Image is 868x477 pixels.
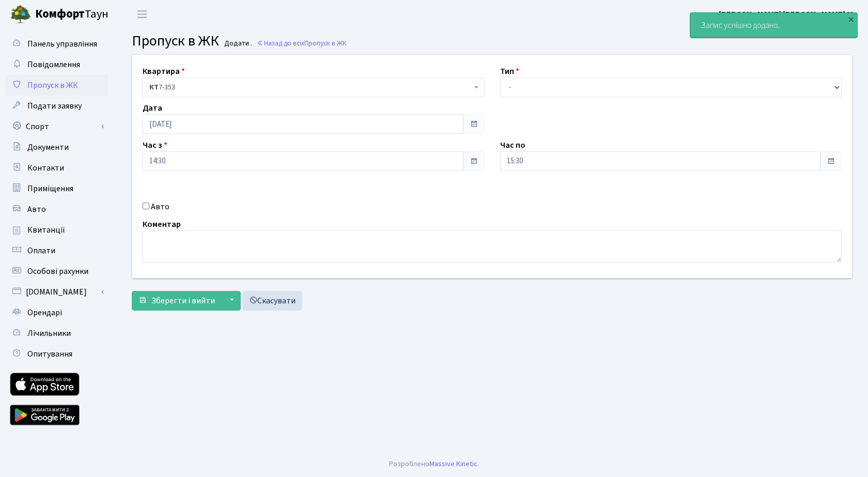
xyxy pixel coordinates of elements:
[27,38,97,50] span: Панель управління
[5,158,109,178] a: Контакти
[5,220,109,240] a: Квитанції
[500,65,519,78] label: Тип
[846,14,856,24] div: ×
[719,8,856,21] a: [PERSON_NAME] [PERSON_NAME] М.
[129,6,155,23] button: Переключити навігацію
[27,142,69,153] span: Документи
[500,139,525,151] label: Час по
[5,34,109,54] a: Панель управління
[27,348,72,360] span: Опитування
[27,162,64,174] span: Контакти
[5,54,109,75] a: Повідомлення
[5,302,109,323] a: Орендарі
[27,59,80,70] span: Повідомлення
[389,458,479,470] div: Розроблено .
[10,4,31,25] img: logo.png
[304,38,347,48] span: Пропуск в ЖК
[719,9,856,20] b: [PERSON_NAME] [PERSON_NAME] М.
[132,30,219,51] span: Пропуск в ЖК
[35,6,85,22] b: Комфорт
[5,261,109,282] a: Особові рахунки
[143,218,181,230] label: Коментар
[27,266,88,277] span: Особові рахунки
[690,13,857,38] div: Запис успішно додано.
[5,199,109,220] a: Авто
[143,65,185,78] label: Квартира
[27,183,73,194] span: Приміщення
[5,137,109,158] a: Документи
[5,344,109,364] a: Опитування
[27,245,55,256] span: Оплати
[27,100,82,112] span: Подати заявку
[27,224,65,236] span: Квитанції
[149,82,472,93] span: <b>КТ</b>&nbsp;&nbsp;&nbsp;&nbsp;7-353
[429,458,477,469] a: Massive Kinetic
[5,282,109,302] a: [DOMAIN_NAME]
[242,291,302,311] a: Скасувати
[5,323,109,344] a: Лічильники
[222,39,252,48] small: Додати .
[5,178,109,199] a: Приміщення
[27,204,46,215] span: Авто
[5,240,109,261] a: Оплати
[5,96,109,116] a: Подати заявку
[27,328,71,339] span: Лічильники
[5,75,109,96] a: Пропуск в ЖК
[149,82,159,93] b: КТ
[143,78,485,97] span: <b>КТ</b>&nbsp;&nbsp;&nbsp;&nbsp;7-353
[143,139,167,151] label: Час з
[35,6,109,23] span: Таун
[27,80,78,91] span: Пропуск в ЖК
[132,291,222,311] button: Зберегти і вийти
[257,38,347,48] a: Назад до всіхПропуск в ЖК
[5,116,109,137] a: Спорт
[151,295,215,306] span: Зберегти і вийти
[27,307,62,318] span: Орендарі
[151,201,169,213] label: Авто
[143,102,162,114] label: Дата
